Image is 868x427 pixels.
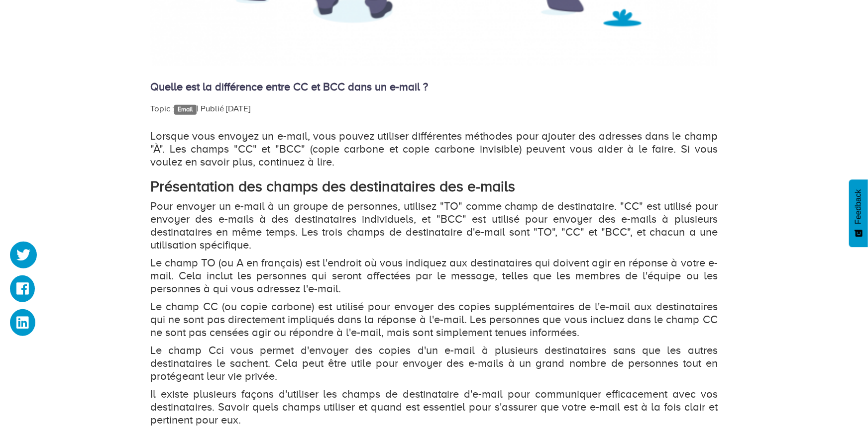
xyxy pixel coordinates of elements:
p: Le champ TO (ou A en français) est l'endroit où vous indiquez aux destinataires qui doivent agir ... [150,256,718,295]
strong: Présentation des champs des destinataires des e-mails [150,178,515,195]
p: Lorsque vous envoyez un e-mail, vous pouvez utiliser différentes méthodes pour ajouter des adress... [150,130,718,169]
span: Feedback [854,189,863,224]
span: Publié [DATE] [201,104,250,113]
p: Pour envoyer un e-mail à un groupe de personnes, utilisez "TO" comme champ de destinataire. "CC" ... [150,200,718,252]
span: Topic : | [150,104,199,113]
button: Feedback - Afficher l’enquête [849,179,868,247]
a: Email [174,105,197,115]
h4: Quelle est la différence entre CC et BCC dans un e-mail ? [150,81,718,93]
p: Il existe plusieurs façons d'utiliser les champs de destinataire d'e-mail pour communiquer effica... [150,388,718,427]
p: Le champ CC (ou copie carbone) est utilisé pour envoyer des copies supplémentaires de l'e-mail au... [150,300,718,339]
p: Le champ Cci vous permet d'envoyer des copies d'un e-mail à plusieurs destinataires sans que les ... [150,344,718,383]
